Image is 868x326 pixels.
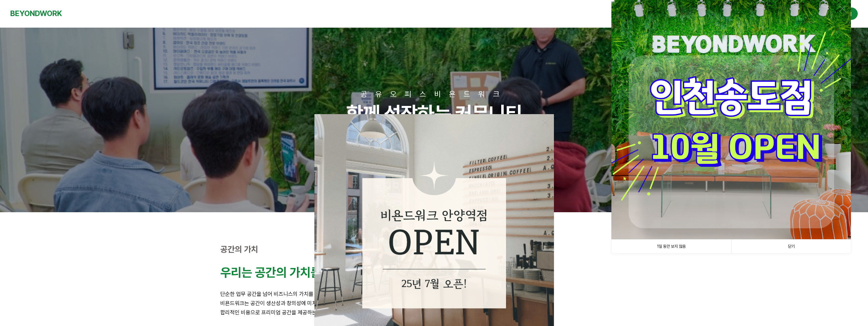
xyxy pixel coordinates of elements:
[731,240,851,254] a: 닫기
[220,265,370,280] strong: 우리는 공간의 가치를 높입니다.
[10,7,62,20] a: BEYONDWORK
[220,308,648,317] p: 합리적인 비용으로 프리미엄 공간을 제공하는 것이 비욘드워크의 철학입니다.
[220,289,648,299] p: 단순한 업무 공간을 넘어 비즈니스의 가치를 높이는 영감의 공간을 만듭니다.
[611,240,731,254] a: 1일 동안 보지 않음
[220,244,258,254] strong: 공간의 가치
[220,299,648,308] p: 비욘드워크는 공간이 생산성과 창의성에 미치는 영향을 잘 알고 있습니다.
